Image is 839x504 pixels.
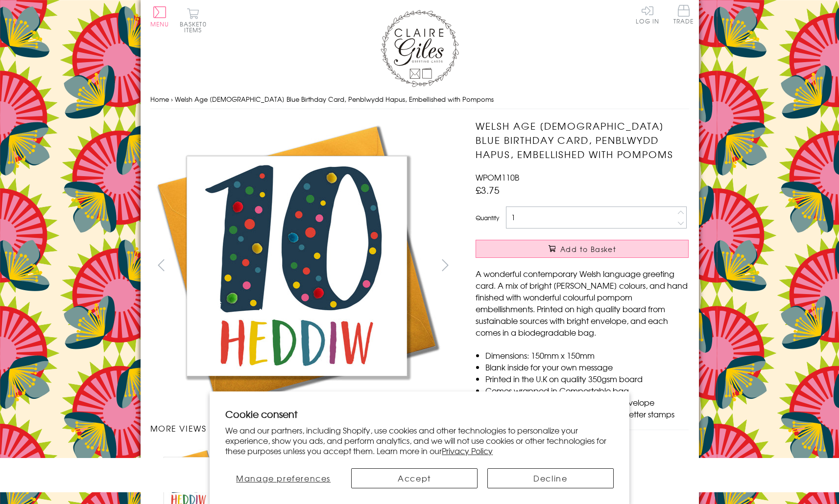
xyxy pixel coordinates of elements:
p: We and our partners, including Shopify, use cookies and other technologies to personalize your ex... [225,425,614,456]
nav: breadcrumbs [150,90,689,110]
li: Comes wrapped in Compostable bag [485,385,689,396]
span: Manage preferences [236,472,331,484]
label: Quantity [476,213,499,222]
button: Decline [487,468,614,488]
img: Welsh Age 10 Blue Birthday Card, Penblwydd Hapus, Embellished with Pompoms [456,119,750,412]
img: Claire Giles Greetings Cards [381,10,459,87]
img: Welsh Age 10 Blue Birthday Card, Penblwydd Hapus, Embellished with Pompoms [150,119,444,412]
span: Welsh Age [DEMOGRAPHIC_DATA] Blue Birthday Card, Penblwydd Hapus, Embellished with Pompoms [175,94,494,104]
span: Add to Basket [560,244,616,254]
h1: Welsh Age [DEMOGRAPHIC_DATA] Blue Birthday Card, Penblwydd Hapus, Embellished with Pompoms [476,119,689,161]
span: WPOM110B [476,171,519,183]
h3: More views [150,422,456,434]
a: Privacy Policy [442,445,493,457]
span: £3.75 [476,183,500,197]
button: prev [150,254,172,276]
p: A wonderful contemporary Welsh language greeting card. A mix of bright [PERSON_NAME] colours, and... [476,268,689,338]
span: Menu [150,20,169,28]
a: Trade [673,5,694,26]
span: Trade [673,5,694,24]
span: 0 items [184,20,207,34]
button: Accept [351,468,478,488]
button: next [434,254,456,276]
button: Manage preferences [225,468,341,488]
button: Add to Basket [476,240,689,258]
a: Home [150,94,169,104]
li: Dimensions: 150mm x 150mm [485,349,689,361]
h2: Cookie consent [225,407,614,421]
li: Blank inside for your own message [485,361,689,373]
span: › [171,94,173,104]
a: Log In [636,5,659,24]
button: Menu [150,6,169,27]
li: Printed in the U.K on quality 350gsm board [485,373,689,385]
button: Basket0 items [180,8,207,33]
